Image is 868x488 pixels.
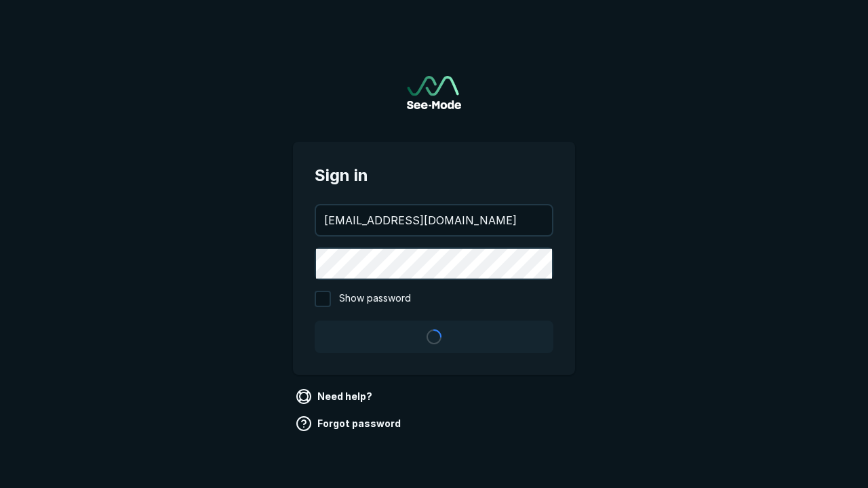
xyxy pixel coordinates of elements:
a: Need help? [293,386,378,407]
span: Sign in [315,163,553,188]
input: your@email.com [316,205,552,235]
a: Forgot password [293,413,406,434]
img: See-Mode Logo [407,76,461,109]
span: Show password [339,291,411,307]
a: Go to sign in [407,76,461,109]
